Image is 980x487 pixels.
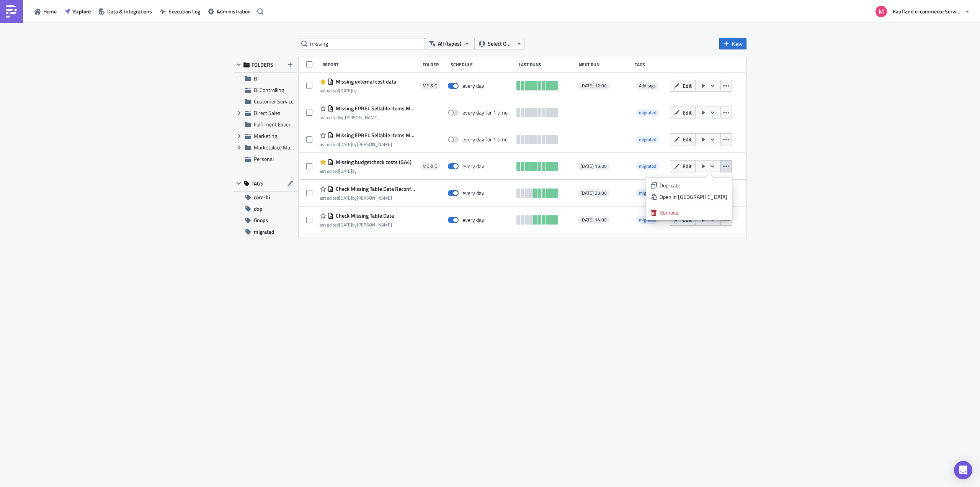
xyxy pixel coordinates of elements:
[60,5,95,17] button: Explore
[95,5,156,17] button: Data & Integrations
[423,62,447,67] div: Folder
[639,82,656,89] span: Add tags
[318,88,396,93] div: last edited by
[636,216,659,224] span: migrated
[5,5,18,18] img: PushMetrics
[670,107,696,118] button: Edit
[107,7,152,15] span: Data & Integrations
[636,82,659,90] span: Add tags
[639,109,656,116] span: migrated
[322,62,419,67] div: Report
[254,86,284,94] span: BI Controlling
[580,163,607,169] span: [DATE] 13:30
[334,132,416,139] span: Missing EPREL Sellable Items Mailing
[254,155,274,163] span: Personal
[954,461,972,479] div: Open Intercom Messenger
[318,115,416,120] div: last edited by [PERSON_NAME]
[254,97,294,105] span: Customer Service
[334,78,396,85] span: Missing external cost data
[462,109,508,116] div: every day for 1 time
[252,61,273,68] span: FOLDERS
[339,167,352,175] time: 2025-08-15T07:16:17Z
[334,185,416,192] span: Check Missing Table Data Reconfirm
[334,105,416,112] span: Missing EPREL Sellable Items Mailing (copy)
[639,162,656,170] span: migrated
[683,108,692,116] span: Edit
[334,159,412,166] span: Missing budgetcheck costs (GA4)
[318,141,416,147] div: last edited by [PERSON_NAME]
[254,215,268,226] span: finops
[462,82,484,89] div: every day
[318,168,412,174] div: last edited by
[875,5,888,18] img: Avatar
[670,160,696,172] button: Edit
[204,5,255,17] button: Administration
[893,7,962,15] span: Kaufland e-commerce Services GmbH & Co. KG
[660,209,727,216] div: Remove
[31,5,60,17] a: Home
[639,136,656,143] span: migrated
[451,62,515,67] div: Schedule
[475,38,524,49] button: Select Owner
[254,226,274,238] span: migrated
[252,180,263,187] span: TAGS
[43,7,57,15] span: Home
[423,163,437,169] span: ME & C
[423,83,437,89] span: ME & C
[339,194,352,202] time: 2025-08-12T13:18:26Z
[254,132,277,140] span: Marketing
[234,192,297,203] button: core-bi
[254,143,314,151] span: Marketplace Management
[168,7,200,15] span: Execution Log
[488,39,513,48] span: Select Owner
[732,40,743,48] span: New
[254,120,302,128] span: Fulfilment Experience
[683,82,692,90] span: Edit
[639,189,656,197] span: migrated
[639,216,656,223] span: migrated
[636,136,659,143] span: migrated
[254,109,281,117] span: Direct Sales
[683,162,692,170] span: Edit
[462,190,484,197] div: every day
[339,221,352,228] time: 2025-08-12T13:16:06Z
[579,62,631,67] div: Next Run
[636,109,659,116] span: migrated
[670,80,696,92] button: Edit
[580,217,607,223] span: [DATE] 14:00
[636,189,659,197] span: migrated
[254,74,258,82] span: BI
[254,203,263,215] span: dxp
[683,135,692,143] span: Edit
[719,38,746,49] button: New
[660,193,727,201] div: Open in [GEOGRAPHIC_DATA]
[425,38,475,49] button: All (types)
[635,62,667,67] div: Tags
[234,203,297,215] button: dxp
[334,212,394,219] span: Check Missing Table Data
[636,162,659,170] span: migrated
[318,222,394,228] div: last edited by [PERSON_NAME]
[670,133,696,145] button: Edit
[234,215,297,226] button: finops
[519,62,575,67] div: Last Runs
[217,7,251,15] span: Administration
[438,39,461,48] span: All (types)
[462,216,484,223] div: every day
[156,5,204,17] button: Execution Log
[462,136,508,143] div: every day for 1 time
[299,38,425,49] input: Search Reports
[660,182,727,189] div: Duplicate
[318,195,416,201] div: last edited by [PERSON_NAME]
[234,226,297,238] button: migrated
[339,141,352,148] time: 2025-06-24T07:30:25Z
[339,87,352,94] time: 2025-08-15T10:28:58Z
[580,190,607,196] span: [DATE] 23:00
[254,192,270,203] span: core-bi
[73,7,91,15] span: Explore
[871,3,974,20] button: Kaufland e-commerce Services GmbH & Co. KG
